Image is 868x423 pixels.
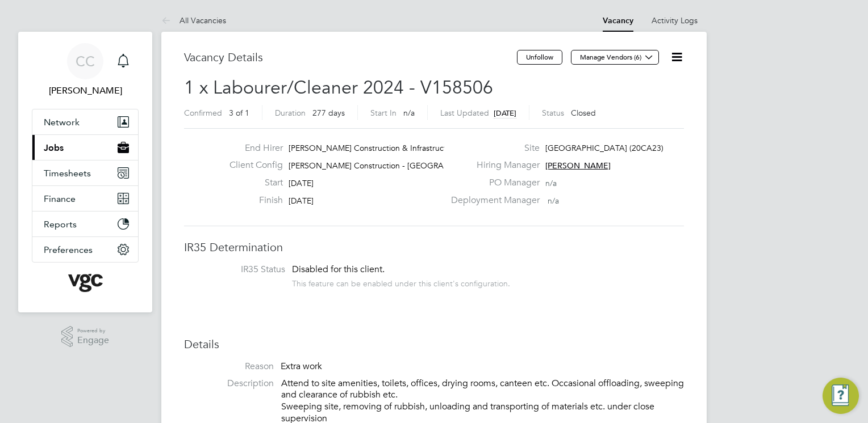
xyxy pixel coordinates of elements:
button: Unfollow [517,50,562,65]
span: Network [44,117,80,128]
a: All Vacancies [161,15,226,26]
label: Confirmed [184,108,222,118]
label: Reason [184,361,274,373]
button: Jobs [32,135,138,160]
button: Preferences [32,237,138,262]
span: [GEOGRAPHIC_DATA] (20CA23) [545,143,663,153]
button: Reports [32,212,138,236]
a: Vacancy [603,16,633,26]
span: n/a [545,178,557,188]
button: Manage Vendors (6) [571,50,659,65]
nav: Main navigation [18,32,152,312]
span: Reports [44,219,77,230]
div: This feature can be enabled under this client's configuration. [292,276,510,289]
span: n/a [548,196,559,206]
h3: IR35 Determination [184,240,684,255]
a: Go to home page [32,274,139,292]
label: IR35 Status [195,264,285,276]
label: Deployment Manager [444,194,540,206]
span: n/a [403,108,415,118]
label: Hiring Manager [444,159,540,171]
span: [DATE] [494,108,516,118]
img: vgcgroup-logo-retina.png [68,274,103,292]
label: Finish [220,194,283,206]
label: Duration [275,108,306,118]
span: Preferences [44,244,93,255]
span: 3 of 1 [229,108,249,118]
span: Engage [77,336,109,345]
span: Finance [44,193,76,204]
button: Timesheets [32,160,138,185]
span: Jobs [44,142,64,153]
span: [DATE] [289,196,314,206]
span: Connor Campbell [32,84,139,98]
h3: Details [184,337,684,352]
span: [PERSON_NAME] [545,160,611,171]
span: [PERSON_NAME] Construction - [GEOGRAPHIC_DATA] [289,160,489,171]
button: Finance [32,186,138,211]
span: Powered by [77,326,109,336]
label: End Hirer [220,142,283,154]
a: Activity Logs [652,15,698,26]
label: Start In [370,108,397,118]
span: Timesheets [44,168,91,179]
span: Disabled for this client. [292,264,385,275]
span: 1 x Labourer/Cleaner 2024 - V158506 [184,77,493,99]
label: Description [184,378,274,390]
label: Last Updated [440,108,489,118]
h3: Vacancy Details [184,50,517,65]
span: [DATE] [289,178,314,188]
span: Closed [571,108,596,118]
label: Start [220,177,283,189]
span: 277 days [312,108,345,118]
label: Site [444,142,540,154]
label: PO Manager [444,177,540,189]
label: Status [542,108,564,118]
label: Client Config [220,159,283,171]
span: Extra work [281,361,322,372]
button: Network [32,109,138,134]
button: Engage Resource Center [823,378,859,414]
a: Powered byEngage [61,326,110,348]
a: CC[PERSON_NAME] [32,43,139,98]
span: CC [76,54,95,69]
span: [PERSON_NAME] Construction & Infrastruct… [289,143,454,153]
